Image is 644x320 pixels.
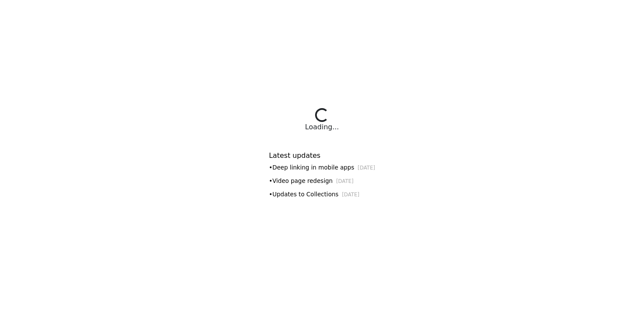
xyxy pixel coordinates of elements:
small: [DATE] [358,165,375,171]
small: [DATE] [336,178,354,184]
small: [DATE] [342,192,359,198]
div: • Deep linking in mobile apps [269,163,375,172]
div: • Updates to Collections [269,190,375,199]
h6: Latest updates [269,151,375,160]
div: • Video page redesign [269,176,375,186]
div: Loading... [305,122,339,132]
